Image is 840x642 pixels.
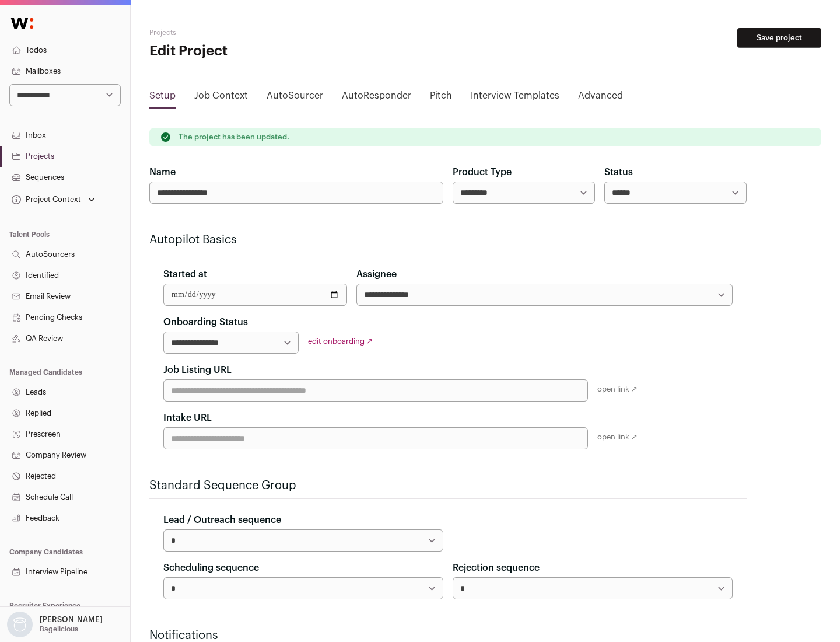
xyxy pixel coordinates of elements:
a: AutoResponder [342,89,411,107]
p: Bagelicious [40,624,78,634]
h2: Standard Sequence Group [149,477,747,494]
label: Assignee [356,267,397,281]
button: Open dropdown [9,191,97,208]
label: Rejection sequence [453,561,540,575]
img: nopic.png [7,612,33,637]
a: edit onboarding ↗ [308,337,373,345]
label: Onboarding Status [163,315,248,329]
h2: Autopilot Basics [149,232,747,248]
h2: Projects [149,28,373,37]
a: Pitch [430,89,452,107]
button: Open dropdown [5,612,105,637]
a: Setup [149,89,176,107]
a: Advanced [578,89,623,107]
label: Started at [163,267,207,281]
label: Intake URL [163,411,212,425]
img: Wellfound [5,12,40,35]
label: Job Listing URL [163,363,232,377]
a: AutoSourcer [267,89,323,107]
button: Save project [737,28,821,48]
div: Project Context [9,195,81,204]
p: The project has been updated. [178,132,289,142]
a: Interview Templates [471,89,559,107]
p: [PERSON_NAME] [40,615,103,624]
h1: Edit Project [149,42,373,61]
label: Scheduling sequence [163,561,259,575]
label: Name [149,165,176,179]
a: Job Context [194,89,248,107]
label: Product Type [453,165,512,179]
label: Lead / Outreach sequence [163,513,281,527]
label: Status [604,165,633,179]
